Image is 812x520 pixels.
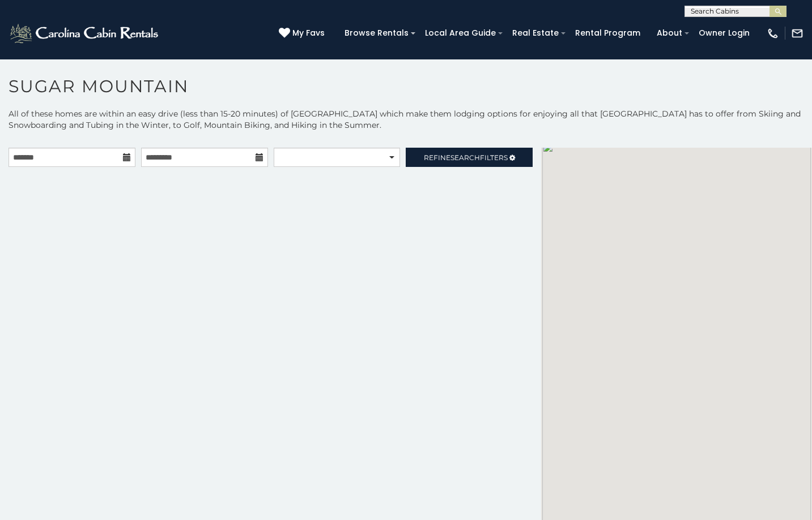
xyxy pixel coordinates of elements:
[767,27,779,40] img: phone-regular-white.png
[569,24,646,42] a: Rental Program
[507,24,564,42] a: Real Estate
[693,24,755,42] a: Owner Login
[419,24,501,42] a: Local Area Guide
[450,153,480,162] span: Search
[651,24,688,42] a: About
[424,153,508,162] span: Refine Filters
[292,27,325,39] span: My Favs
[791,27,804,40] img: mail-regular-white.png
[406,148,533,167] a: RefineSearchFilters
[8,22,161,45] img: White-1-2.png
[339,24,414,42] a: Browse Rentals
[279,27,328,40] a: My Favs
